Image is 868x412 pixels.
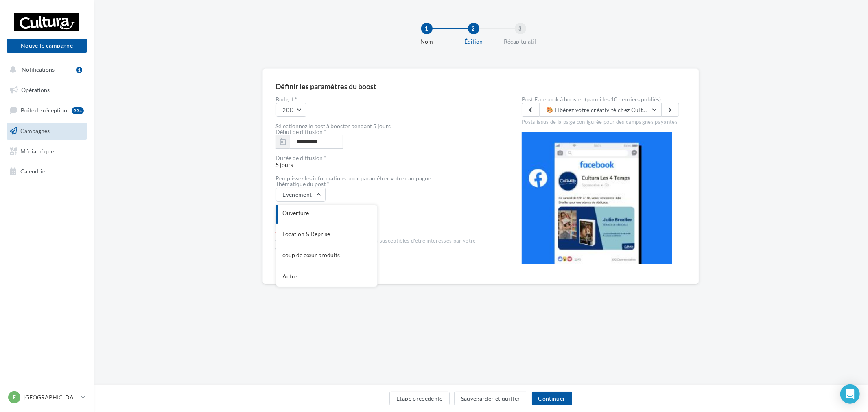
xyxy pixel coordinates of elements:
[5,101,89,119] a: Boîte de réception99+
[389,392,450,405] button: Etape précédente
[5,123,89,140] a: Campagnes
[5,163,89,180] a: Calendrier
[468,23,479,34] div: 2
[421,23,433,34] div: 1
[276,208,496,214] div: Univers produits *
[276,181,496,187] div: Thématique du post *
[840,384,860,404] div: Open Intercom Messenger
[21,107,67,114] span: Boîte de réception
[494,37,547,46] div: Récapitulatif
[76,67,82,73] div: 1
[21,86,50,93] span: Opérations
[522,132,672,264] img: operation-preview
[13,393,16,401] span: F
[276,83,377,90] div: Définir les paramètres du boost
[515,23,526,34] div: 3
[5,81,89,99] a: Opérations
[448,37,500,46] div: Édition
[7,390,87,405] a: F [GEOGRAPHIC_DATA]
[276,224,377,245] div: Location & Reprise
[401,37,453,46] div: Nom
[5,143,89,160] a: Médiathèque
[276,129,327,135] label: Début de diffusion *
[276,175,496,181] div: Remplissez les informations pour paramétrer votre campagne.
[22,66,55,73] span: Notifications
[276,245,377,266] div: coup de cœur produits
[72,107,84,114] div: 99+
[20,127,50,134] span: Campagnes
[5,61,85,78] button: Notifications 1
[276,155,496,161] div: Durée de diffusion *
[20,147,54,154] span: Médiathèque
[454,392,527,405] button: Sauvegarder et quitter
[276,202,377,224] div: Ouverture
[276,266,377,287] div: Autre
[532,392,572,405] button: Continuer
[540,103,662,117] button: 🎨 Libérez votre créativité chez Cultura [GEOGRAPHIC_DATA] ! ✨ Envie de vous évader, de vous initi...
[276,123,496,129] div: Sélectionnez le post à booster pendant 5 jours
[7,39,87,53] button: Nouvelle campagne
[276,237,496,252] div: Cet univers définira le panel d'internautes susceptibles d'être intéressés par votre campagne
[522,96,686,102] label: Post Facebook à booster (parmi les 10 derniers publiés)
[276,188,326,202] button: Evènement
[276,229,496,237] div: Champ requis
[522,117,686,126] div: Posts issus de la page configurée pour des campagnes payantes
[20,168,48,175] span: Calendrier
[276,96,496,102] label: Budget *
[276,155,496,168] span: 5 jours
[276,103,306,117] button: 20€
[24,393,78,401] p: [GEOGRAPHIC_DATA]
